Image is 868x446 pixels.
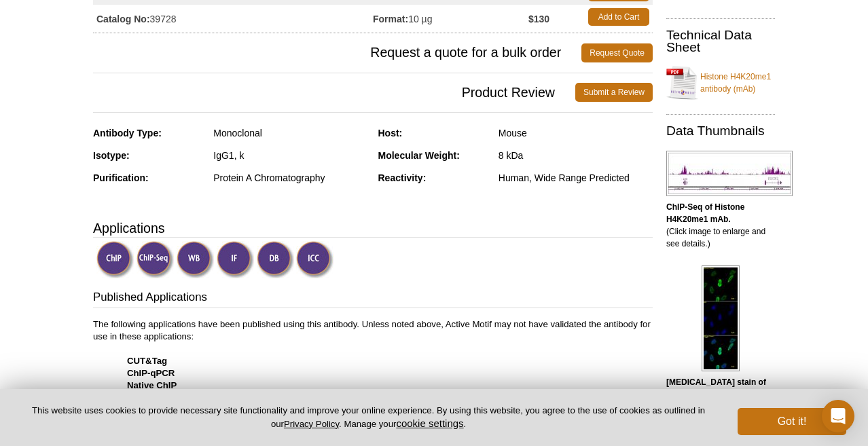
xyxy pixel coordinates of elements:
strong: Purification: [93,172,149,183]
div: Mouse [499,127,653,139]
img: Immunofluorescence Validated [217,241,254,278]
img: ChIP-Seq Validated [137,241,174,278]
strong: $130 [528,13,549,25]
img: Histone H4K20me1 antibody (mAb) tested by immunofluorescence. [702,265,740,371]
strong: Molecular Weight: [378,150,460,161]
b: ChIP-Seq of Histone H4K20me1 mAb. [666,202,744,224]
strong: ChIP-qPCR [127,368,175,378]
h2: Data Thumbnails [666,125,775,137]
strong: Isotype: [93,150,130,161]
strong: Catalog No: [96,13,150,25]
div: Protein A Chromatography [213,172,367,184]
img: Western Blot Validated [177,241,214,278]
span: Product Review [93,83,575,102]
td: 39728 [93,5,373,29]
a: Histone H4K20me1 antibody (mAb) [666,62,775,103]
h2: Technical Data Sheet [666,29,775,54]
strong: Antibody Type: [93,128,162,138]
strong: Host: [378,128,403,138]
a: Request Quote [581,43,653,62]
div: Human, Wide Range Predicted [499,172,653,184]
h3: Applications [93,218,653,238]
td: 10 µg [373,5,528,29]
button: Got it! [738,408,846,435]
p: (Click image to enlarge and see details.) [666,376,775,425]
img: ChIP Validated [96,241,134,278]
img: Immunocytochemistry Validated [296,241,333,278]
strong: Native ChIP [127,380,177,390]
strong: Reactivity: [378,172,427,183]
p: This website uses cookies to provide necessary site functionality and improve your online experie... [22,405,715,430]
h3: Published Applications [93,289,653,308]
a: Privacy Policy [284,419,339,429]
img: Dot Blot Validated [257,241,294,278]
a: Submit a Review [575,83,653,102]
strong: Format: [373,13,408,25]
div: Open Intercom Messenger [822,400,854,432]
span: Request a quote for a bulk order [93,43,581,62]
div: IgG1, k [213,149,367,162]
strong: CUT&Tag [127,356,167,366]
p: (Click image to enlarge and see details.) [666,201,775,250]
button: cookie settings [396,417,463,429]
img: Histone H4K20me1 antibody (mAb) tested by ChIP-Seq. [666,151,793,196]
div: 8 kDa [499,149,653,162]
a: Add to Cart [588,8,649,26]
div: Monoclonal [213,127,367,139]
b: [MEDICAL_DATA] stain of Histone H4K20me1 mAb. [666,377,766,399]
